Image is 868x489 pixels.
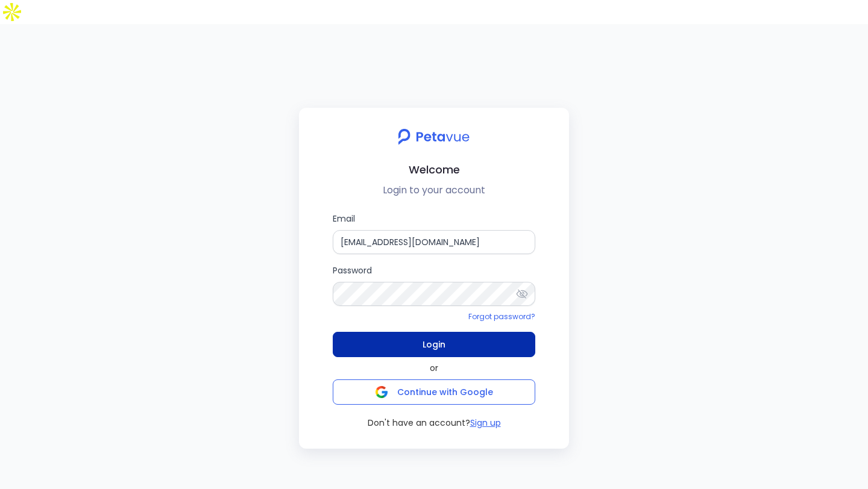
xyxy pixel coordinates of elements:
[368,417,470,429] span: Don't have an account?
[333,282,535,306] input: Password
[468,311,535,322] a: Forgot password?
[333,212,535,254] label: Email
[333,379,535,405] button: Continue with Google
[390,122,477,151] img: petavue logo
[397,386,493,398] span: Continue with Google
[309,161,559,178] h2: Welcome
[309,183,559,198] p: Login to your account
[333,264,535,306] label: Password
[423,336,445,353] span: Login
[333,230,535,254] input: Email
[470,417,501,429] button: Sign up
[333,332,535,357] button: Login
[430,362,438,375] span: or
